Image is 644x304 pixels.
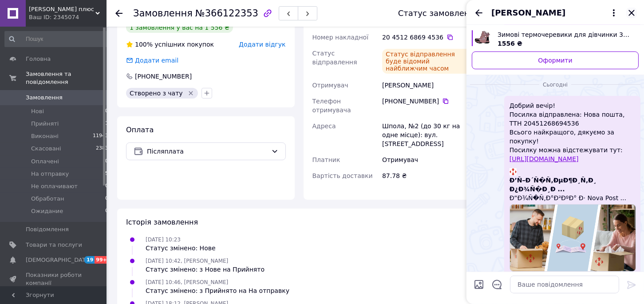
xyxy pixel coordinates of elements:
div: успішних покупок [126,40,214,49]
span: 99+ [95,256,109,264]
button: Назад [474,8,484,18]
span: Скасовані [31,145,61,153]
span: Історія замовлення [126,218,198,226]
span: Обработан [31,195,64,203]
span: 2383 [96,145,108,153]
span: [DEMOGRAPHIC_DATA] [26,256,91,264]
div: 12.10.2025 [470,80,640,89]
span: Створено з чату [130,90,183,97]
span: Замовлення та повідомлення [26,70,107,86]
a: [URL][DOMAIN_NAME] [510,155,579,162]
span: Платник [312,156,340,163]
div: 87.78 ₴ [380,168,474,184]
span: 19 [84,256,95,264]
span: Ожидание [31,207,63,215]
span: Телефон отримувача [312,98,351,114]
span: Статус відправлення [312,50,357,66]
span: Прийняті [31,120,59,128]
div: Статус змінено: Нове [146,244,216,253]
a: Оформити [472,51,639,69]
span: Отримувач [312,82,348,89]
div: 20 4512 6869 4536 [382,33,472,42]
span: 11943 [93,132,108,140]
img: 5113201377_w640_h640_zimnie-termobotinki-dlya.jpg [474,30,490,46]
img: Ð’Ñ–Ð´Ñ�Ñ‚ÐµÐ¶Ð¸Ñ‚Ð¸ Ð¿Ð¾Ñ�Ð¸Ð ... [510,204,636,272]
span: [PERSON_NAME] [491,7,565,19]
span: Замовлення [26,94,63,102]
span: 100% [135,41,153,48]
span: Показники роботи компанії [26,271,82,287]
span: Повідомлення [26,225,69,233]
span: Номер накладної [312,34,369,41]
button: [PERSON_NAME] [491,7,619,19]
span: [DATE] 10:46, [PERSON_NAME] [146,279,228,285]
div: Статус замовлення [398,9,480,18]
span: Головна [26,55,51,63]
span: Додати відгук [239,41,285,48]
img: Ð’Ñ–Ð´Ñ�Ñ‚ÐµÐ¶Ð¸Ñ‚Ð¸ Ð¿Ð¾Ñ�Ð¸Ð ... [510,168,517,175]
span: Вартість доставки [312,172,373,179]
button: Закрити [626,8,637,18]
div: Отримувач [380,152,474,168]
span: [DATE] 10:23 [146,237,181,243]
span: Виконані [31,132,59,140]
svg: Видалити мітку [187,90,194,97]
span: [DATE] 10:42, [PERSON_NAME] [146,258,228,264]
span: Післяплата [147,146,268,156]
div: Статус відправлення буде відомий найближчим часом [382,49,472,74]
a: Переглянути товар [472,30,639,48]
div: [PERSON_NAME] [380,77,474,93]
span: Нові [31,107,44,115]
span: Добрий вечір! Посилка відправлена: Нова пошта, ТТН 20451268694536 Всього найкращого, дякуємо за п... [510,101,635,163]
span: Оплачені [31,158,59,166]
div: Повернутися назад [115,9,122,18]
div: Додати email [125,56,179,65]
input: Пошук [4,31,109,47]
span: Оплата [126,126,154,134]
span: Адреса [312,122,336,130]
span: Ð’Ñ–Ð´Ñ�Ñ‚ÐµÐ¶Ð¸Ñ‚Ð¸ Ð¿Ð¾Ñ�Ð¸Ð ... [510,176,635,193]
span: Товари та послуги [26,241,82,249]
span: Лана плюс [29,5,95,13]
div: Ваш ID: 2345074 [29,13,107,21]
span: Ð”Ð¾Ñ�Ñ‚Ð°Ð²ÐºÐ° Ð· Nova Post ... [510,193,635,202]
div: [PHONE_NUMBER] [382,97,472,106]
button: Відкрити шаблони відповідей [491,279,503,290]
div: Шпола, №2 (до 30 кг на одне місце): вул. [STREET_ADDRESS] [380,118,474,152]
div: [PHONE_NUMBER] [134,72,193,81]
div: Статус змінено: з Нове на Прийнято [146,265,265,274]
span: Замовлення [133,8,193,19]
span: Не оплачивают [31,182,78,190]
span: На отправку [31,170,69,178]
div: Додати email [134,56,179,65]
span: Сьогодні [539,81,571,89]
span: №366122353 [195,8,258,19]
span: 1556 ₴ [498,40,522,47]
div: 1 замовлення у вас на 1 556 ₴ [126,22,233,33]
div: Статус змінено: з Прийнято на На отправку [146,286,289,295]
span: Зимові термочеревики для дівчинки 37 розмір, [PHONE_NUMBER] [498,30,632,39]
